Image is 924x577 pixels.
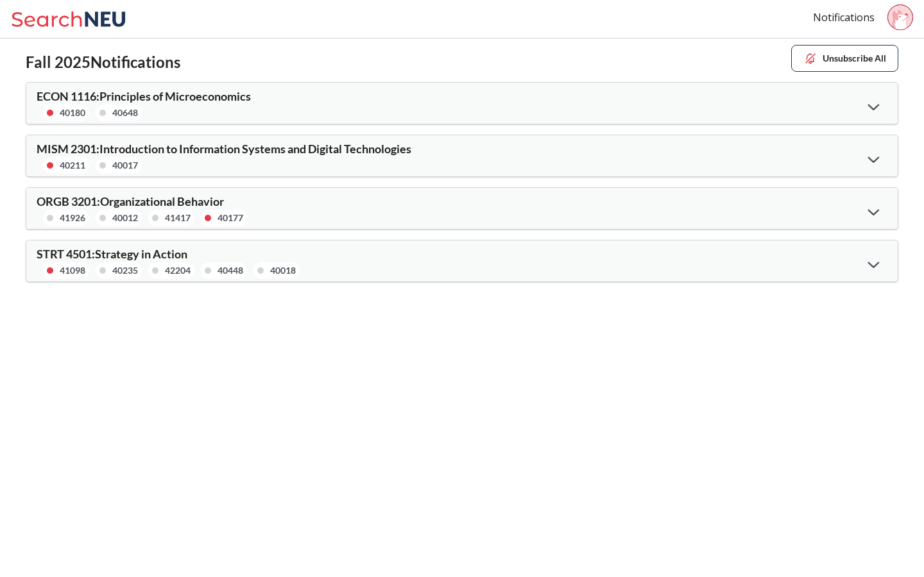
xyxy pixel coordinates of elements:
[37,142,411,156] span: MISM 2301 : Introduction to Information Systems and Digital Technologies
[218,263,243,278] div: 40448
[60,211,85,225] div: 41926
[791,45,898,72] button: Unsubscribe All
[60,263,85,278] div: 41098
[60,158,85,172] div: 40211
[165,263,191,278] div: 42204
[26,53,180,72] h2: Fall 2025 Notifications
[218,211,243,225] div: 40177
[813,10,875,24] a: Notifications
[270,263,296,278] div: 40018
[112,211,138,225] div: 40012
[112,158,138,172] div: 40017
[60,106,85,120] div: 40180
[112,263,138,278] div: 40235
[803,51,817,65] img: unsubscribe.svg
[37,247,187,261] span: STRT 4501 : Strategy in Action
[112,106,138,120] div: 40648
[165,211,191,225] div: 41417
[37,194,224,208] span: ORGB 3201 : Organizational Behavior
[37,89,251,103] span: ECON 1116 : Principles of Microeconomics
